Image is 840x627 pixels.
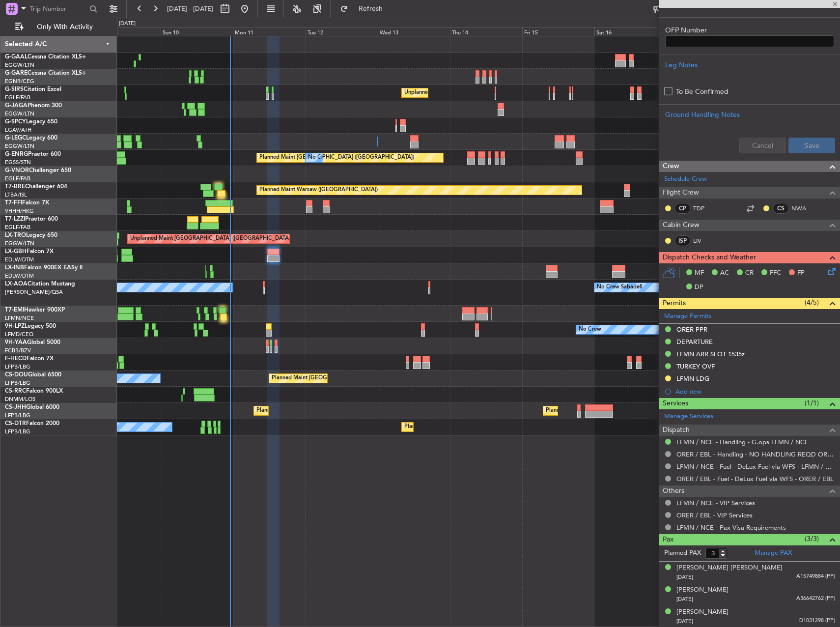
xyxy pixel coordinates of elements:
[5,224,30,231] a: EGLF/FAB
[5,379,30,387] a: LFPB/LBG
[5,168,29,173] span: G-VNOR
[5,404,26,410] span: CS-JHH
[256,403,411,418] div: Planned Maint [GEOGRAPHIC_DATA] ([GEOGRAPHIC_DATA])
[5,288,63,296] a: [PERSON_NAME]/QSA
[594,27,667,36] div: Sat 16
[663,485,684,497] span: Others
[5,135,57,141] a: G-LEGCLegacy 600
[5,119,26,125] span: G-SPCY
[676,462,835,471] a: LFMN / NCE - Fuel - DeLux Fuel via WFS - LFMN / NCE
[5,356,54,362] a: F-HECDFalcon 7X
[5,61,34,69] a: EGGW/LTN
[664,548,701,558] label: Planned PAX
[693,236,715,245] a: LIV
[5,314,34,322] a: LFMN/NCE
[5,372,61,378] a: CS-DOUGlobal 6500
[5,372,28,378] span: CS-DOU
[5,191,27,199] a: LTBA/ISL
[663,534,673,545] span: Pax
[676,374,709,383] div: LFMN LDG
[5,200,22,206] span: T7-FFI
[5,216,58,222] a: T7-LZZIPraetor 600
[5,396,35,403] a: DNMM/LOS
[720,268,729,278] span: AC
[5,126,31,134] a: LGAV/ATH
[5,151,28,157] span: G-ENRG
[259,183,378,198] div: Planned Maint Warsaw ([GEOGRAPHIC_DATA])
[5,421,59,427] a: CS-DTRFalcon 2000
[676,573,693,581] span: [DATE]
[674,203,691,214] div: CP
[5,135,26,141] span: G-LEGC
[676,362,715,370] div: TURKEY OVF
[5,265,24,271] span: LX-INB
[664,174,707,184] a: Schedule Crew
[676,596,693,603] span: [DATE]
[676,563,783,573] div: [PERSON_NAME] [PERSON_NAME]
[676,350,745,358] div: LFMN ARR SLOT 1535z
[663,425,690,436] span: Dispatch
[5,103,62,109] a: G-JAGAPhenom 300
[5,249,54,255] a: LX-GBHFalcon 7X
[676,86,728,97] label: To Be Confirmed
[5,216,25,222] span: T7-LZZI
[796,572,835,581] span: A15749884 (PP)
[161,27,233,36] div: Sun 10
[88,27,161,36] div: Sat 9
[130,231,292,246] div: Unplanned Maint [GEOGRAPHIC_DATA] ([GEOGRAPHIC_DATA])
[663,252,756,263] span: Dispatch Checks and Weather
[676,438,809,446] a: LFMN / NCE - Handling - G.ops LFMN / NCE
[404,420,454,434] div: Planned Maint Sofia
[796,595,835,603] span: A36642762 (PP)
[5,347,31,354] a: FCBB/BZV
[5,184,67,190] a: T7-BREChallenger 604
[5,159,31,166] a: EGSS/STN
[665,110,834,120] div: Ground Handling Notes
[30,1,86,16] input: Trip Number
[404,85,566,100] div: Unplanned Maint [GEOGRAPHIC_DATA] ([GEOGRAPHIC_DATA])
[5,240,34,247] a: EGGW/LTN
[797,268,805,278] span: FP
[5,272,34,280] a: EDLW/DTM
[5,323,25,329] span: 9H-LPZ
[664,312,712,321] a: Manage Permits
[805,297,819,308] span: (4/5)
[5,307,24,313] span: T7-EMI
[26,24,104,30] span: Only With Activity
[676,450,835,458] a: ORER / EBL - Handling - NO HANDLING REQD ORER/EBL
[5,249,27,255] span: LX-GBH
[167,4,213,13] span: [DATE] - [DATE]
[663,161,679,172] span: Crew
[5,70,28,76] span: G-GARE
[5,428,30,435] a: LFPB/LBG
[306,27,378,36] div: Tue 12
[350,5,392,12] span: Refresh
[5,281,28,287] span: LX-AOA
[676,499,755,507] a: LFMN / NCE - VIP Services
[272,371,426,386] div: Planned Maint [GEOGRAPHIC_DATA] ([GEOGRAPHIC_DATA])
[308,150,331,165] div: No Crew
[5,412,30,419] a: LFPB/LBG
[119,20,136,28] div: [DATE]
[597,280,643,295] div: No Crew Sabadell
[695,268,704,278] span: MF
[755,548,792,558] a: Manage PAX
[5,232,57,238] a: LX-TROLegacy 650
[5,110,34,117] a: EGGW/LTN
[5,151,61,157] a: G-ENRGPraetor 600
[5,340,60,345] a: 9H-YAAGlobal 5000
[5,168,71,173] a: G-VNORChallenger 650
[5,421,26,427] span: CS-DTR
[5,94,30,101] a: EGLF/FAB
[233,27,305,36] div: Mon 11
[450,27,522,36] div: Thu 14
[5,388,26,394] span: CS-RRC
[665,60,834,70] div: Leg Notes
[663,187,699,199] span: Flight Crew
[5,340,27,345] span: 9H-YAA
[5,323,56,329] a: 9H-LPZLegacy 500
[745,268,754,278] span: CR
[5,175,30,182] a: EGLF/FAB
[5,207,34,215] a: VHHH/HKG
[695,283,703,292] span: DP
